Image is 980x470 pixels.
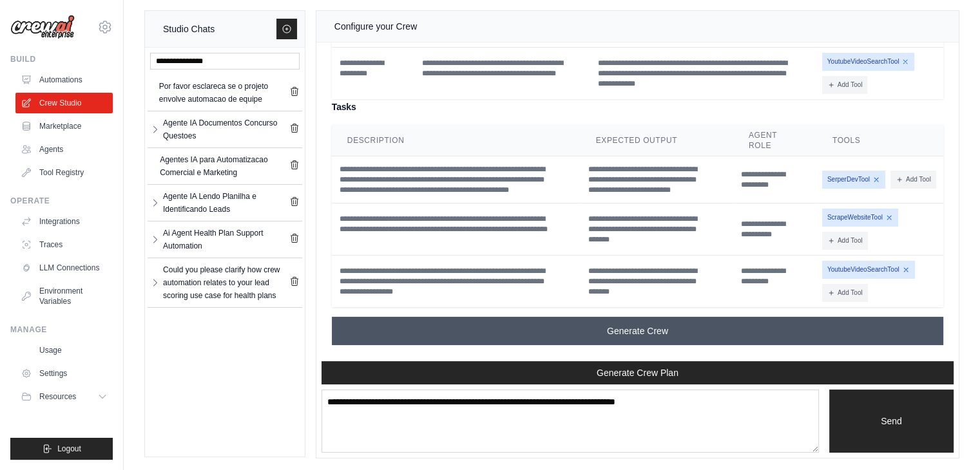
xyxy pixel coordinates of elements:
[15,70,113,90] a: Automations
[822,209,898,227] span: ScrapeWebsiteTool
[10,196,113,206] div: Operate
[822,171,885,189] span: SerperDevTool
[163,117,289,142] div: Agente IA Documentos Concurso Questoes
[332,317,943,345] button: Generate Crew
[160,227,289,252] a: Ai Agent Health Plan Support Automation
[10,324,113,335] div: Manage
[10,438,113,460] button: Logout
[163,21,215,37] div: Studio Chats
[15,281,113,312] a: Environment Variables
[829,390,954,453] button: Send
[322,361,954,384] button: Generate Crew Plan
[817,125,943,156] th: Tools
[822,232,868,250] button: Add Tool
[163,263,289,302] div: Could you please clarify how crew automation relates to your lead scoring use case for health plans
[822,53,915,71] span: YoutubeVideoSearchTool
[15,116,113,136] a: Marketplace
[332,125,581,156] th: Description
[332,99,943,115] h4: Tasks
[15,211,113,232] a: Integrations
[157,80,289,106] a: Por favor esclareca se o projeto envolve automacao de equipe
[15,363,113,384] a: Settings
[890,171,936,189] button: Add Tool
[57,444,81,454] span: Logout
[15,234,113,255] a: Traces
[160,190,289,216] a: Agente IA Lendo Planilha e Identificando Leads
[10,15,75,39] img: Logo
[581,125,733,156] th: Expected Output
[160,263,289,302] a: Could you please clarify how crew automation relates to your lead scoring use case for health plans
[163,190,289,216] div: Agente IA Lendo Planilha e Identificando Leads
[607,324,668,337] span: Generate Crew
[163,227,289,252] div: Ai Agent Health Plan Support Automation
[15,340,113,361] a: Usage
[160,117,289,142] a: Agente IA Documentos Concurso Questoes
[822,76,868,94] button: Add Tool
[10,54,113,64] div: Build
[15,139,113,160] a: Agents
[733,125,817,156] th: Agent Role
[157,153,289,179] a: Agentes IA para Automatizacao Comercial e Marketing
[15,386,113,407] button: Resources
[15,93,113,113] a: Crew Studio
[159,80,289,106] div: Por favor esclareca se o projeto envolve automacao de equipe
[160,153,289,179] div: Agentes IA para Automatizacao Comercial e Marketing
[822,261,915,279] span: YoutubeVideoSearchTool
[39,391,76,402] span: Resources
[15,258,113,278] a: LLM Connections
[822,284,868,302] button: Add Tool
[334,19,417,34] div: Configure your Crew
[15,162,113,183] a: Tool Registry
